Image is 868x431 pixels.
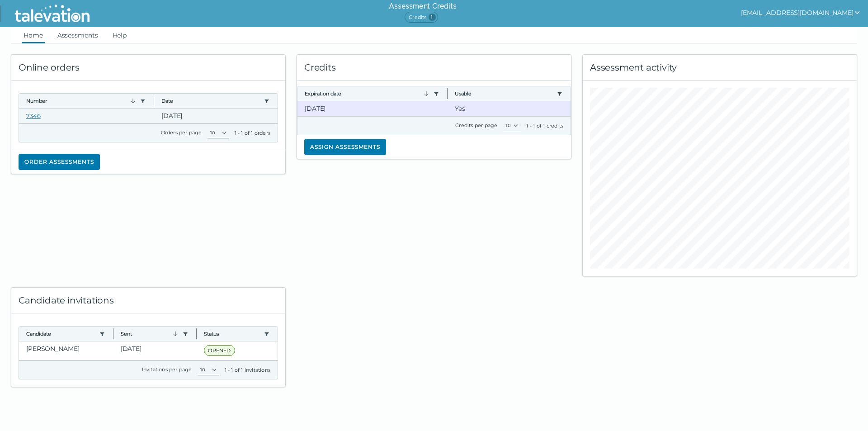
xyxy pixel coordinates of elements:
div: 1 - 1 of 1 orders [235,129,270,137]
button: Column resize handle [110,324,116,343]
label: Orders per page [161,129,202,136]
clr-dg-cell: [DATE] [297,101,448,116]
a: Home [22,27,45,43]
clr-dg-cell: [DATE] [154,109,278,123]
button: Status [204,330,260,337]
button: show user actions [741,7,861,18]
h6: Assessment Credits [389,1,456,12]
span: 1 [429,14,436,21]
clr-dg-cell: Yes [448,101,571,116]
button: Sent [121,330,179,337]
button: Usable [455,90,553,97]
span: OPENED [204,345,235,356]
span: Credits [405,12,438,23]
div: Assessment activity [583,55,857,81]
label: Credits per page [455,122,497,128]
div: 1 - 1 of 1 credits [526,122,563,129]
clr-dg-cell: [PERSON_NAME] [19,341,113,360]
div: Online orders [11,55,285,81]
a: Assessments [56,27,100,43]
button: Column resize handle [444,84,450,103]
button: Number [26,97,137,104]
div: Credits [297,55,571,81]
button: Column resize handle [151,91,157,110]
clr-dg-cell: [DATE] [113,341,197,360]
button: Candidate [26,330,96,337]
div: 1 - 1 of 1 invitations [225,366,270,374]
a: 7346 [26,112,41,119]
div: Candidate invitations [11,288,285,313]
button: Column resize handle [193,324,199,343]
button: Expiration date [305,90,430,97]
button: Date [161,97,260,104]
a: Help [111,27,129,43]
button: Assign assessments [304,139,386,155]
img: Talevation_Logo_Transparent_white.png [11,2,94,25]
button: Order assessments [19,154,100,170]
label: Invitations per page [142,366,192,373]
